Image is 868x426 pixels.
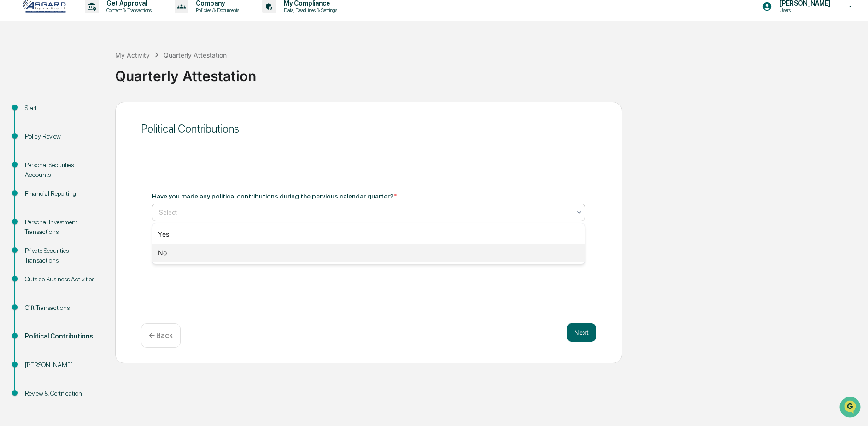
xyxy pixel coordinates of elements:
span: Attestations [76,116,114,125]
div: Start new chat [31,70,151,80]
div: Personal Securities Accounts [25,160,100,180]
p: Policies & Documents [188,7,244,13]
p: Users [772,7,835,13]
div: Have you made any political contributions during the pervious calendar quarter? [152,193,397,200]
div: Quarterly Attestation [115,60,863,84]
div: Review & Certification [25,389,100,398]
div: Outside Business Activities [25,274,100,284]
div: 🗄️ [67,117,74,124]
div: 🖐️ [9,117,17,124]
p: How can we help? [9,19,168,34]
div: Policy Review [25,132,100,141]
div: Personal Investment Transactions [25,217,100,237]
div: We're available if you need us! [31,80,117,87]
button: Start new chat [157,73,168,84]
span: Pylon [92,156,111,163]
div: Political Contributions [141,122,596,135]
img: 1746055101610-c473b297-6a78-478c-a979-82029cc54cd1 [9,70,26,87]
a: Powered byPylon [65,156,111,163]
a: 🗄️Attestations [63,112,118,129]
div: Political Contributions [25,332,100,341]
div: My Activity [115,51,150,59]
div: Quarterly Attestation [164,51,227,59]
p: Data, Deadlines & Settings [276,7,342,13]
span: Data Lookup [18,134,58,143]
p: Content & Transactions [99,7,156,13]
iframe: Open customer support [839,396,863,420]
a: 🔎Data Lookup [6,130,62,146]
span: Preclearance [18,116,59,125]
div: Start [25,103,100,113]
button: Next [567,323,596,342]
a: 🖐️Preclearance [6,112,63,129]
p: ← Back [149,331,173,340]
div: Financial Reporting [25,189,100,198]
div: Gift Transactions [25,303,100,313]
div: Private Securities Transactions [25,246,100,265]
div: No [152,244,585,262]
div: [PERSON_NAME] [25,360,100,370]
div: 🔎 [9,134,17,142]
div: Yes [152,225,585,244]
